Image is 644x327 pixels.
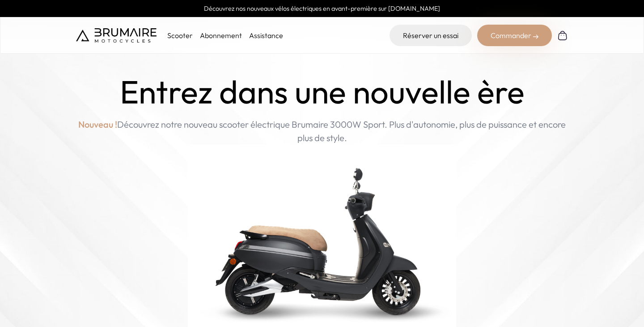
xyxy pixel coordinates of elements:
[533,34,538,39] img: right-arrow-2.png
[78,118,117,131] span: Nouveau !
[167,30,193,41] p: Scooter
[557,30,568,41] img: Panier
[200,31,242,40] a: Abonnement
[477,25,552,46] div: Commander
[249,31,283,40] a: Assistance
[76,28,157,43] img: Brumaire Motocycles
[390,25,472,46] a: Réserver un essai
[120,73,525,111] h1: Entrez dans une nouvelle ère
[76,118,568,145] p: Découvrez notre nouveau scooter électrique Brumaire 3000W Sport. Plus d'autonomie, plus de puissa...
